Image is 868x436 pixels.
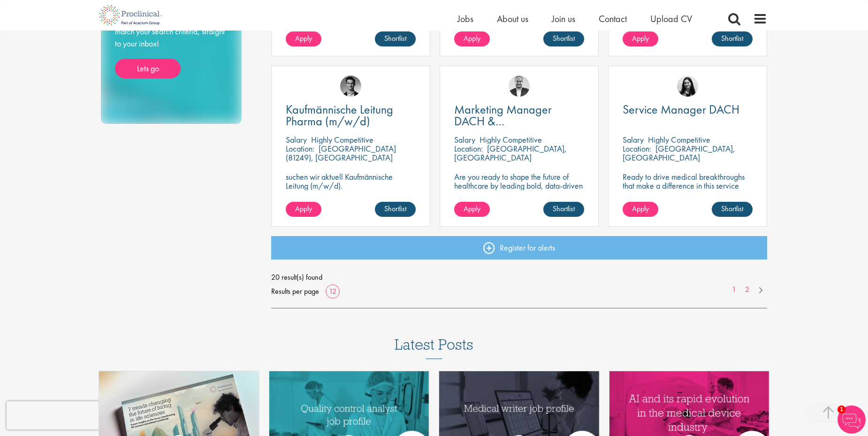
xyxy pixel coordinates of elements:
[454,172,584,208] p: Are you ready to shape the future of healthcare by leading bold, data-driven marketing strategies...
[648,134,710,145] p: Highly Competitive
[311,134,373,145] p: Highly Competitive
[271,284,319,298] span: Results per page
[454,143,483,154] span: Location:
[395,337,473,359] h3: Latest Posts
[623,202,658,217] a: Apply
[623,101,739,117] span: Service Manager DACH
[457,13,473,25] a: Jobs
[543,202,584,217] a: Shortlist
[727,284,741,295] a: 1
[740,284,754,295] a: 2
[375,31,416,46] a: Shortlist
[454,101,567,141] span: Marketing Manager DACH & [GEOGRAPHIC_DATA]
[375,202,416,217] a: Shortlist
[497,13,528,25] a: About us
[286,143,314,154] span: Location:
[552,13,575,25] a: Join us
[454,202,490,217] a: Apply
[286,143,396,163] p: [GEOGRAPHIC_DATA] (81249), [GEOGRAPHIC_DATA]
[599,13,627,25] a: Contact
[454,31,490,46] a: Apply
[838,405,845,413] span: 1
[480,134,542,145] p: Highly Competitive
[623,143,735,163] p: [GEOGRAPHIC_DATA], [GEOGRAPHIC_DATA]
[271,270,768,284] span: 20 result(s) found
[623,104,753,115] a: Service Manager DACH
[295,204,312,214] span: Apply
[623,143,651,154] span: Location:
[115,1,228,79] div: Take the hassle out of job hunting and receive the latest jobs that match your search criteria, s...
[286,202,321,217] a: Apply
[623,134,644,145] span: Salary
[464,33,480,43] span: Apply
[509,76,530,97] img: Aitor Melia
[115,59,181,78] a: Lets go
[838,405,866,434] img: Chatbot
[295,33,312,43] span: Apply
[623,31,658,46] a: Apply
[454,143,567,163] p: [GEOGRAPHIC_DATA], [GEOGRAPHIC_DATA]
[543,31,584,46] a: Shortlist
[326,286,340,296] a: 12
[464,204,480,214] span: Apply
[623,172,753,199] p: Ready to drive medical breakthroughs that make a difference in this service manager position?
[286,31,321,46] a: Apply
[712,31,753,46] a: Shortlist
[632,33,649,43] span: Apply
[454,134,475,145] span: Salary
[286,134,307,145] span: Salary
[286,104,416,127] a: Kaufmännische Leitung Pharma (m/w/d)
[340,76,361,97] img: Max Slevogt
[7,401,127,429] iframe: reCAPTCHA
[632,204,649,214] span: Apply
[271,236,768,260] a: Register for alerts
[454,104,584,127] a: Marketing Manager DACH & [GEOGRAPHIC_DATA]
[286,101,393,129] span: Kaufmännische Leitung Pharma (m/w/d)
[286,172,416,190] p: suchen wir aktuell Kaufmännische Leitung (m/w/d).
[677,76,698,97] img: Indre Stankeviciute
[650,13,692,25] a: Upload CV
[712,202,753,217] a: Shortlist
